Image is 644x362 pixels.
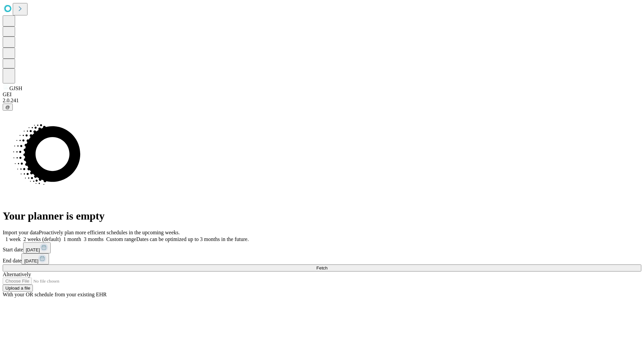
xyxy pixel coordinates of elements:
span: Proactively plan more efficient schedules in the upcoming weeks. [39,230,180,235]
span: 1 month [63,236,81,242]
div: End date [3,253,641,264]
button: Upload a file [3,285,33,292]
span: 3 months [84,236,104,242]
span: @ [5,105,10,110]
span: Fetch [316,265,327,270]
h1: Your planner is empty [3,210,641,222]
button: Fetch [3,264,641,271]
div: 2.0.241 [3,98,641,104]
button: [DATE] [21,253,49,264]
span: Custom range [106,236,136,242]
span: GJSH [9,85,22,91]
span: With your OR schedule from your existing EHR [3,292,107,297]
button: @ [3,104,13,111]
span: 2 weeks (default) [23,236,61,242]
span: [DATE] [24,258,38,263]
span: Dates can be optimized up to 3 months in the future. [136,236,249,242]
div: GEI [3,92,641,98]
span: Alternatively [3,271,31,277]
div: Start date [3,242,641,253]
span: Import your data [3,230,39,235]
button: [DATE] [23,242,51,253]
span: 1 week [5,236,21,242]
span: [DATE] [26,247,40,252]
